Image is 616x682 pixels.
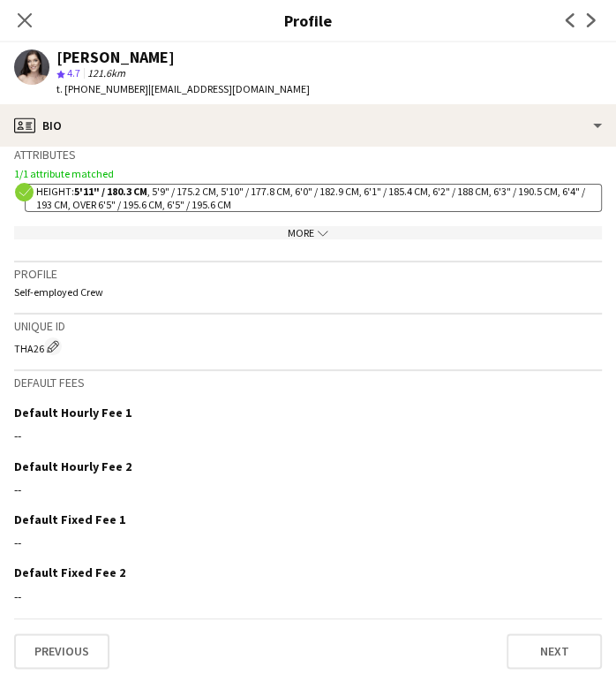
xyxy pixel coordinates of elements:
h3: Profile [14,266,602,282]
strong: 5'11" / 180.3 cm [74,185,147,198]
div: THA26 [14,337,602,355]
span: Height: , 5'9" / 175.2 cm, 5'10" / 177.8 cm, 6'0" / 182.9 cm, 6'1" / 185.4 cm, 6'2" / 188 cm, 6'3... [36,185,585,211]
h3: Default Hourly Fee 2 [14,458,131,474]
h3: Unique ID [14,318,602,334]
div: -- [14,534,602,550]
h3: Attributes [14,147,602,163]
h3: Default Fixed Fee 1 [14,511,125,527]
span: 121.6km [84,66,129,80]
button: Previous [14,633,109,669]
div: -- [14,481,602,497]
button: Next [507,633,602,669]
span: | [EMAIL_ADDRESS][DOMAIN_NAME] [148,82,310,95]
span: t. [PHONE_NUMBER] [56,82,148,95]
h3: Default Fixed Fee 2 [14,565,125,580]
div: -- [14,428,602,443]
p: 1/1 attribute matched [14,167,602,180]
h3: Default Hourly Fee 1 [14,405,131,421]
div: [PERSON_NAME] [56,49,175,65]
div: -- [14,588,602,604]
p: Self-employed Crew [14,285,602,299]
div: More [14,226,602,239]
span: 4.7 [67,66,80,80]
h3: Default fees [14,375,602,390]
